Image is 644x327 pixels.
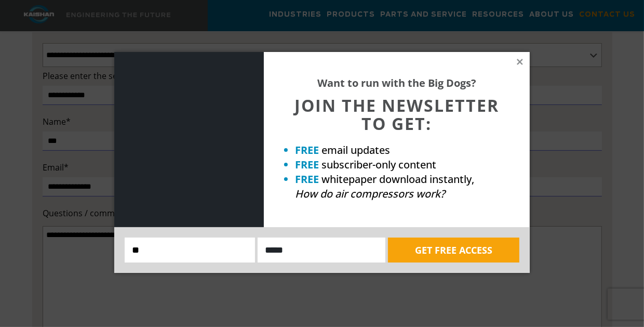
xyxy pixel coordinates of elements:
strong: FREE [295,172,319,186]
span: JOIN THE NEWSLETTER TO GET: [294,94,499,135]
input: Email [258,238,385,263]
span: subscriber-only content [321,158,436,172]
em: How do air compressors work? [295,187,445,201]
span: whitepaper download instantly, [321,172,474,186]
span: email updates [321,143,390,157]
strong: Want to run with the Big Dogs? [317,76,476,90]
input: Name: [125,238,255,263]
button: Close [515,57,525,67]
strong: FREE [295,158,319,172]
strong: FREE [295,143,319,157]
button: GET FREE ACCESS [388,238,519,263]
